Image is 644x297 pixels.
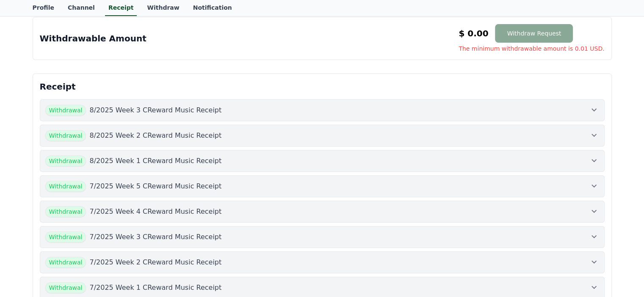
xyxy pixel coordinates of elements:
span: Withdrawal [45,257,86,268]
p: $ 0.00 [459,27,488,39]
span: Withdrawal [45,155,86,166]
button: Withdrawal 8/2025 Week 3 CReward Music Receipt [40,99,605,121]
button: Withdrawal 7/2025 Week 2 CReward Music Receipt [40,251,605,273]
button: Withdrawal 7/2025 Week 3 CReward Music Receipt [40,226,605,248]
p: Withdrawable Amount [40,33,146,44]
button: Withdrawal 7/2025 Week 4 CReward Music Receipt [40,201,605,223]
p: 8/2025 Week 3 CReward Music Receipt [89,105,221,115]
p: Receipt [40,81,605,93]
button: Withdrawal 8/2025 Week 1 CReward Music Receipt [40,150,605,172]
span: The minimum withdrawable amount is 0.01 USD. [459,44,604,53]
span: Withdrawal [45,232,86,243]
p: 7/2025 Week 5 CReward Music Receipt [89,181,221,191]
button: Withdraw Request [495,24,573,43]
p: 7/2025 Week 3 CReward Music Receipt [89,232,221,242]
p: 7/2025 Week 1 CReward Music Receipt [89,283,221,293]
span: Withdrawal [45,282,86,293]
span: Withdrawal [45,181,86,192]
p: 7/2025 Week 4 CReward Music Receipt [89,207,221,217]
p: 7/2025 Week 2 CReward Music Receipt [89,257,221,267]
span: Withdrawal [45,130,86,141]
span: Withdrawal [45,105,86,116]
span: Withdrawal [45,206,86,217]
button: Withdrawal 7/2025 Week 5 CReward Music Receipt [40,175,605,197]
p: 8/2025 Week 1 CReward Music Receipt [89,156,221,166]
button: Withdrawal 8/2025 Week 2 CReward Music Receipt [40,125,605,147]
p: 8/2025 Week 2 CReward Music Receipt [89,131,221,141]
